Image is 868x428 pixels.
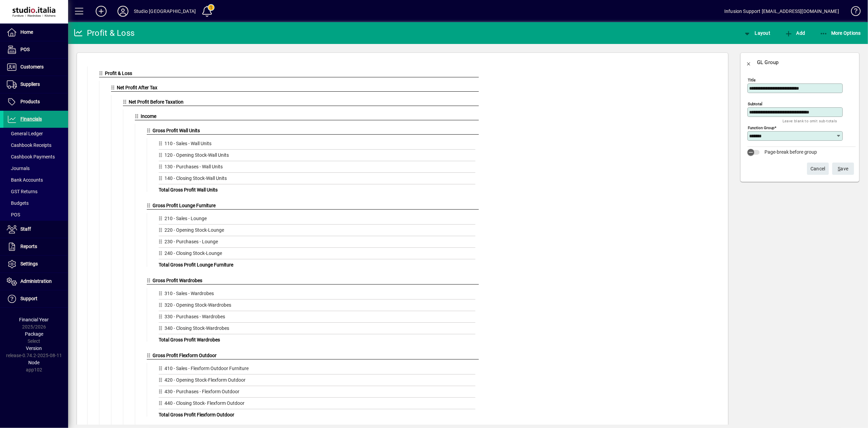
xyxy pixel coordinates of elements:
[3,174,68,186] a: Bank Accounts
[73,28,135,39] div: Profit & Loss
[3,128,68,139] a: General Ledger
[3,41,68,58] a: POS
[3,256,68,273] a: Settings
[7,142,51,148] span: Cashbook Receipts
[159,152,475,161] div: 120 - Opening Stock-Wall Units
[807,163,829,175] button: Cancel
[159,388,475,398] div: 430 - Purchases - Flexform Outdoor
[783,117,837,125] mat-hint: Leave blank to omit sub-totals
[810,163,825,174] span: Cancel
[159,238,475,248] div: 230 - Purchases - Lounge
[159,227,475,236] div: 220 - Opening Stock-Lounge
[741,54,757,71] button: Back
[741,27,772,39] button: Layout
[846,1,859,24] a: Knowledge Base
[129,99,184,105] span: Net Profit Before Taxation
[3,290,68,307] a: Support
[29,360,40,365] span: Node
[117,85,158,90] span: Net Profit After Tax
[20,81,40,87] span: Suppliers
[724,6,839,17] div: Infusion Support [EMAIL_ADDRESS][DOMAIN_NAME]
[7,166,30,171] span: Journals
[20,296,37,301] span: Support
[7,212,20,217] span: POS
[3,209,68,220] a: POS
[20,261,38,266] span: Settings
[3,186,68,197] a: GST Returns
[3,197,68,209] a: Budgets
[3,221,68,238] a: Staff
[838,166,841,171] span: S
[7,200,29,206] span: Budgets
[3,151,68,163] a: Cashbook Payments
[112,5,134,17] button: Profile
[105,71,132,76] span: Profit & Loss
[159,290,475,300] div: 310 - Sales - Wardrobes
[159,215,475,225] div: 210 - Sales - Lounge
[764,149,817,155] span: Page-break before group
[757,57,779,68] div: GL Group
[783,27,807,39] button: Add
[90,5,112,17] button: Add
[3,24,68,41] a: Home
[820,30,861,36] span: More Options
[159,313,475,323] div: 330 - Purchases - Wardrobes
[159,412,234,417] span: Total Gross Profit Flexform Outdoor
[19,317,49,322] span: Financial Year
[26,346,42,351] span: Version
[134,6,196,17] div: Studio [GEOGRAPHIC_DATA]
[20,99,40,104] span: Products
[3,93,68,110] a: Products
[153,278,203,283] span: Gross Profit Wardrobes
[20,29,33,35] span: Home
[159,140,475,150] div: 110 - Sales - Wall Units
[159,400,475,409] div: 440 - Closing Stock- Flexform Outdoor
[159,187,218,193] span: Total Gross Profit Wall Units
[159,262,233,267] span: Total Gross Profit Lounge Furniture
[25,331,43,337] span: Package
[159,377,475,386] div: 420 - Opening Stock-Flexform Outdoor
[153,128,200,133] span: Gross Profit Wall Units
[159,302,475,311] div: 320 - Opening Stock-Wardrobes
[20,278,52,284] span: Administration
[3,163,68,174] a: Journals
[748,125,774,130] mat-label: Function Group
[748,78,756,82] mat-label: Title
[159,250,475,259] div: 240 - Closing Stock-Lounge
[818,27,863,39] button: More Options
[832,163,854,175] button: Save
[7,131,43,136] span: General Ledger
[7,189,37,194] span: GST Returns
[20,244,37,249] span: Reports
[20,47,30,52] span: POS
[785,30,805,36] span: Add
[7,177,43,183] span: Bank Accounts
[736,27,777,39] app-page-header-button: View chart layout
[838,163,849,174] span: ave
[20,64,44,70] span: Customers
[153,353,217,358] span: Gross Profit Flexform Outdoor
[20,116,42,122] span: Financials
[3,59,68,76] a: Customers
[3,139,68,151] a: Cashbook Receipts
[159,175,475,184] div: 140 - Closing Stock-Wall Units
[159,365,475,374] div: 410 - Sales - Flexform Outdoor Furniture
[20,226,31,232] span: Staff
[3,273,68,290] a: Administration
[159,325,475,334] div: 340 - Closing Stock-Wardrobes
[748,102,762,106] mat-label: Subtotal
[159,163,475,173] div: 130 - Purchases - Wall Units
[743,30,770,36] span: Layout
[159,337,220,342] span: Total Gross Profit Wardrobes
[7,154,55,159] span: Cashbook Payments
[153,203,216,208] span: Gross Profit Lounge Furniture
[3,76,68,93] a: Suppliers
[3,238,68,255] a: Reports
[141,113,157,119] span: Income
